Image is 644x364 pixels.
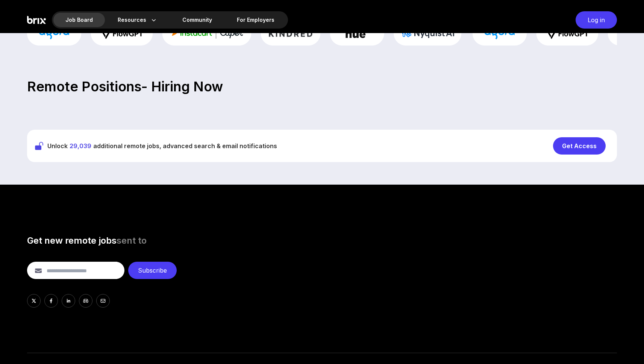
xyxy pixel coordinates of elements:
div: Resources [106,13,170,27]
div: Log in [576,11,617,29]
h3: Get new remote jobs [27,235,617,247]
div: Job Board [53,13,105,27]
span: sent to [117,235,147,246]
a: Log in [572,11,617,29]
a: Community [170,13,224,27]
span: 29,039 [70,142,91,150]
div: Get Access [553,137,606,155]
div: Subscribe [128,262,177,279]
span: Unlock additional remote jobs, advanced search & email notifications [47,141,277,150]
a: Get Access [553,137,609,155]
a: For Employers [225,13,286,27]
img: Brix Logo [27,11,46,29]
